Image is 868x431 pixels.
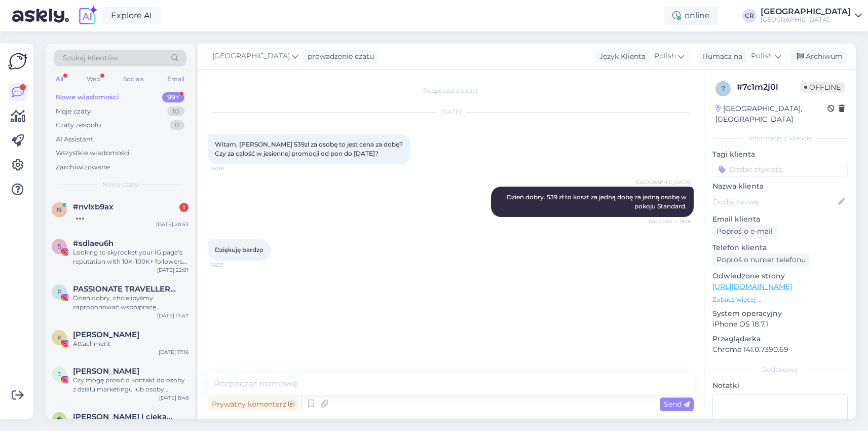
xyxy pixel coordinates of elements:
[751,51,773,62] span: Polish
[73,412,178,421] span: 𝐁𝐞𝐫𝐧𝐚𝐝𝐞𝐭𝐭𝐚 | ciekawe miejsca • hotele • podróżnicze porady
[157,312,188,319] div: [DATE] 17:47
[211,261,249,269] span: 16:23
[712,334,848,344] p: Przeglądarka
[56,416,62,423] span: �
[712,365,848,374] div: Dodatkowy
[73,330,139,339] span: Katarzyna Gubała
[58,370,61,378] span: J
[595,51,646,62] div: Język Klienta
[73,294,188,312] div: Dzień dobry, chcielibyśmy zaproponować współpracę barterową, której celem byłaby promocja Państwa...
[712,282,792,291] a: [URL][DOMAIN_NAME]
[761,8,851,16] div: [GEOGRAPHIC_DATA]
[57,288,62,296] span: P
[712,225,777,238] div: Poproś o e-mail
[800,82,845,93] span: Offline
[167,106,184,117] div: 10
[63,53,118,63] span: Szukaj klientów
[8,52,27,71] img: Askly Logo
[761,16,851,24] div: [GEOGRAPHIC_DATA]
[761,8,862,24] a: [GEOGRAPHIC_DATA][GEOGRAPHIC_DATA]
[215,246,263,254] span: Dziękuję bardzo
[211,165,249,172] span: 16:08
[208,398,298,411] div: Prywatny komentarz
[73,339,188,348] div: Attachment
[712,149,848,160] p: Tagi klienta
[102,180,138,189] span: Nowe czaty
[712,308,848,319] p: System operacyjny
[157,266,188,274] div: [DATE] 22:01
[73,239,114,248] span: #sdlaeu6h
[742,9,757,23] div: CR
[712,181,848,192] p: Nazwa klienta
[102,7,161,24] a: Explore AI
[664,7,718,25] div: online
[179,203,188,212] div: 1
[121,73,146,86] div: Socials
[56,106,91,117] div: Moje czaty
[56,120,101,130] div: Czaty zespołu
[507,193,688,210] span: Dzień dobry. 539 zł to koszt za jedną dobę za jedną osobę w pokoju Standard.
[73,367,139,376] span: Jordan Koman
[215,140,404,157] span: Witam, [PERSON_NAME] 539zl za osobę to jest cena za dobę? Czy za całość w jesiennej promocji od p...
[162,92,184,102] div: 99+
[654,51,676,62] span: Polish
[170,120,184,130] div: 0
[73,376,188,394] div: Czy mogę prosić o kontakt do osoby z działu marketingu lub osoby zajmującej się działaniami promo...
[713,196,836,207] input: Dodaj nazwę
[712,319,848,330] p: iPhone OS 18.7.1
[715,103,827,125] div: [GEOGRAPHIC_DATA], [GEOGRAPHIC_DATA]
[712,253,810,267] div: Poproś o numer telefonu
[73,248,188,266] div: Looking to skyrocket your IG page’s reputation with 10K-100K+ followers instantly? 🚀 🔥 HQ Followe...
[58,242,61,250] span: s
[664,400,690,409] span: Send
[635,178,691,186] span: [GEOGRAPHIC_DATA]
[56,148,130,158] div: Wszystkie wiadomości
[159,394,188,402] div: [DATE] 8:48
[712,162,848,177] input: Dodać etykietę
[304,51,374,62] div: prowadzenie czatu
[712,344,848,355] p: Chrome 141.0.7390.69
[165,73,186,86] div: Email
[648,218,691,225] span: Widziane ✓ 16:18
[85,73,102,86] div: Web
[156,221,188,228] div: [DATE] 20:53
[208,86,694,95] div: Rozpoczął się czat
[790,50,847,63] div: Archiwum
[712,134,848,143] div: Informacje o kliencie
[77,5,98,26] img: explore-ai
[212,51,290,62] span: [GEOGRAPHIC_DATA]
[712,295,848,304] p: Zobacz więcej ...
[56,134,93,145] div: AI Assistant
[208,107,694,117] div: [DATE]
[56,162,110,172] div: Zarchiwizowane
[698,51,742,62] div: Tłumacz na
[57,206,62,213] span: n
[722,85,725,92] span: 7
[73,202,114,211] span: #nvlxb9ax
[712,242,848,253] p: Telefon klienta
[54,73,65,86] div: All
[159,348,188,356] div: [DATE] 17:16
[737,81,800,93] div: # 7c1m2j0l
[712,214,848,225] p: Email klienta
[57,334,62,341] span: K
[712,380,848,391] p: Notatki
[712,271,848,281] p: Odwiedzone strony
[56,92,119,102] div: Nowe wiadomości
[73,284,178,294] span: PASSIONATE TRAVELLERS ⭐️🌏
